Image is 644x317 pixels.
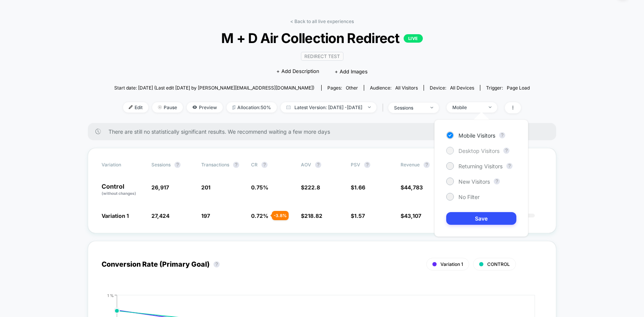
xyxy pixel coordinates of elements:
span: No Filter [458,194,480,200]
span: Allocation: 50% [227,102,277,113]
span: Revenue [401,162,420,168]
span: Variation [102,162,144,168]
button: ? [364,162,370,168]
span: 197 [201,212,210,219]
div: Trigger: [486,85,530,91]
span: Variation 1 [102,212,129,219]
span: Returning Visitors [458,163,503,169]
span: New Visitors [458,178,490,185]
span: There are still no statistically significant results. We recommend waiting a few more days [108,128,541,135]
tspan: 1 % [107,293,114,297]
span: Redirect Test [301,52,343,61]
span: $ [401,184,423,191]
span: | [380,102,388,113]
img: end [489,106,491,108]
img: end [430,107,433,108]
span: M + D Air Collection Redirect [135,30,509,46]
span: Desktop Visitors [458,148,499,154]
p: LIVE [404,34,423,43]
span: Edit [123,102,148,113]
div: sessions [394,105,425,111]
span: 201 [201,184,210,191]
div: Audience: [370,85,418,91]
span: Latest Version: [DATE] - [DATE] [281,102,376,113]
img: calendar [286,105,291,109]
span: 27,424 [151,212,169,219]
span: Sessions [151,162,171,168]
span: Device: [424,85,480,91]
button: ? [503,148,509,154]
span: Start date: [DATE] (Last edit [DATE] by [PERSON_NAME][EMAIL_ADDRESS][DOMAIN_NAME]) [114,85,314,91]
div: Mobile [452,105,483,110]
button: ? [424,162,430,168]
span: $ [351,184,365,191]
span: + Add Images [335,68,368,75]
span: $ [301,212,322,219]
span: $ [301,184,320,191]
img: rebalance [232,105,235,110]
span: 1.57 [354,212,365,219]
button: ? [174,162,181,168]
span: CR [251,162,258,168]
p: Control [102,183,144,196]
span: AOV [301,162,311,168]
span: 43,107 [404,212,421,219]
button: Save [446,212,516,225]
span: all devices [450,85,474,91]
span: PSV [351,162,360,168]
img: end [158,105,162,109]
span: Preview [187,102,223,113]
button: ? [499,132,505,138]
span: Transactions [201,162,229,168]
button: ? [214,261,220,267]
span: Mobile Visitors [458,132,495,139]
span: 222.8 [304,184,320,191]
span: Page Load [507,85,530,91]
span: 44,783 [404,184,423,191]
span: Pause [152,102,183,113]
div: - 3.8 % [272,211,289,220]
span: Variation 1 [440,261,463,267]
span: 218.82 [304,212,322,219]
a: < Back to all live experiences [290,18,354,24]
button: ? [233,162,239,168]
img: end [368,106,371,108]
button: ? [506,163,513,169]
button: ? [494,178,500,184]
span: 0.72 % [251,212,268,219]
span: other [346,85,358,91]
span: $ [351,212,365,219]
span: All Visitors [395,85,418,91]
span: + Add Description [276,68,319,75]
span: 0.75 % [251,184,268,191]
span: 1.66 [354,184,365,191]
button: ? [261,162,268,168]
span: CONTROL [487,261,510,267]
span: (without changes) [102,191,136,196]
span: 26,917 [151,184,169,191]
div: Pages: [327,85,358,91]
img: edit [129,105,133,109]
span: $ [401,212,421,219]
button: ? [315,162,321,168]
